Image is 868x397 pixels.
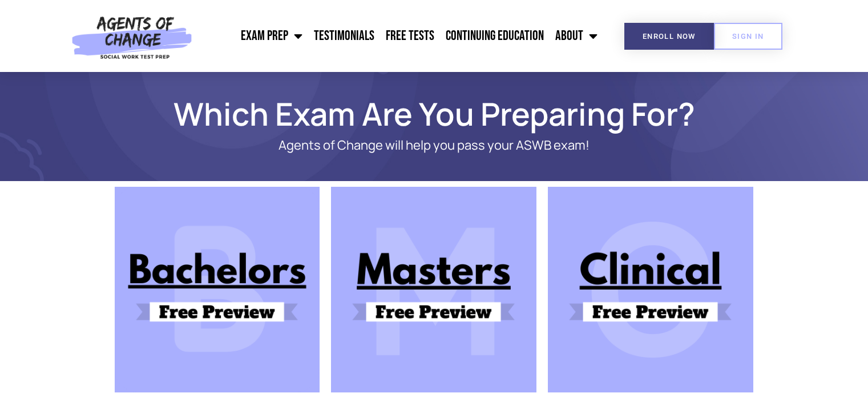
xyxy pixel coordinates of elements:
h1: Which Exam Are You Preparing For? [109,101,760,127]
span: Enroll Now [643,33,696,40]
a: SIGN IN [714,23,782,50]
nav: Menu [198,22,603,50]
a: Continuing Education [440,22,550,50]
a: Free Tests [380,22,440,50]
a: Enroll Now [624,23,714,50]
a: Testimonials [308,22,380,50]
p: Agents of Change will help you pass your ASWB exam! [155,138,714,153]
a: Exam Prep [235,22,308,50]
a: About [550,22,603,50]
span: SIGN IN [732,33,764,40]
